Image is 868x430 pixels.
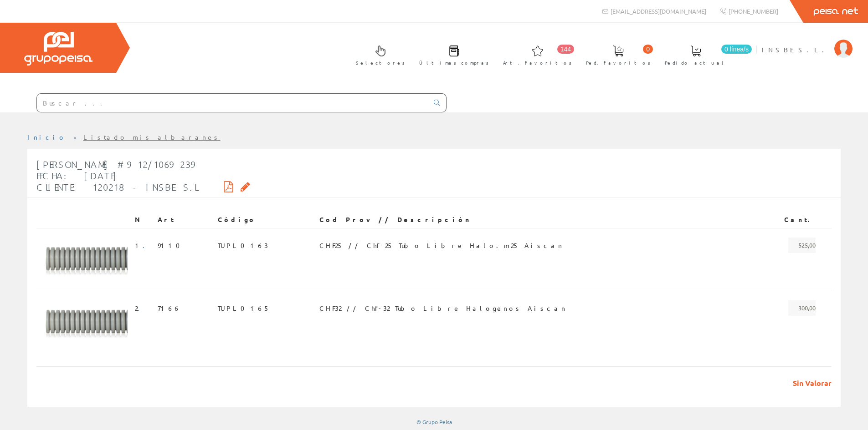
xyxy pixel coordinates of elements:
span: 2 [135,300,145,316]
span: 0 [643,45,653,54]
span: Ped. favoritos [586,58,651,67]
span: TUPL0165 [218,300,270,316]
i: Descargar PDF [224,183,233,190]
span: Selectores [356,58,405,67]
span: Pedido actual [665,58,727,67]
th: Cant. [753,212,819,228]
span: 7166 [158,300,181,316]
th: N [131,212,154,228]
div: © Grupo Peisa [27,418,841,426]
a: Últimas compras [410,38,493,71]
th: Art [154,212,214,228]
img: Foto artículo (192x96.857142857143) [40,238,128,282]
th: Cod Prov // Descripción [316,212,753,228]
a: Selectores [347,38,410,71]
span: Últimas compras [419,58,489,67]
img: Foto artículo (192x96.857142857143) [40,300,128,344]
img: Grupo Peisa [24,32,92,66]
i: Solicitar por email copia firmada [241,183,250,190]
span: INSBE S.L. [762,45,830,54]
a: INSBE S.L. [762,38,853,46]
a: Listado mis albaranes [83,133,221,141]
span: Art. favoritos [503,58,572,67]
span: 525,00 [788,238,816,253]
span: [EMAIL_ADDRESS][DOMAIN_NAME] [611,7,706,15]
input: Buscar ... [37,94,428,112]
span: Sin Valorar [786,378,832,389]
span: 0 línea/s [721,45,752,54]
th: Código [214,212,316,228]
a: . [143,241,150,249]
span: CHF32 // Chf-32 Tubo Libre Halogenos Aiscan [319,300,567,316]
a: 144 Art. favoritos [494,38,576,71]
a: . [138,304,145,312]
span: 144 [557,45,574,54]
span: [PHONE_NUMBER] [729,7,778,15]
span: 300,00 [788,300,816,316]
span: TUPL0163 [218,238,268,253]
span: CHF25 // Chf-25 Tubo Libre Halo.m25 Aiscan [319,238,564,253]
span: 1 [135,238,150,253]
span: [PERSON_NAME] #912/1069239 Fecha: [DATE] Cliente: 120218 - INSBE S.L. [36,159,202,192]
a: Inicio [27,133,66,141]
span: 9110 [158,238,185,253]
